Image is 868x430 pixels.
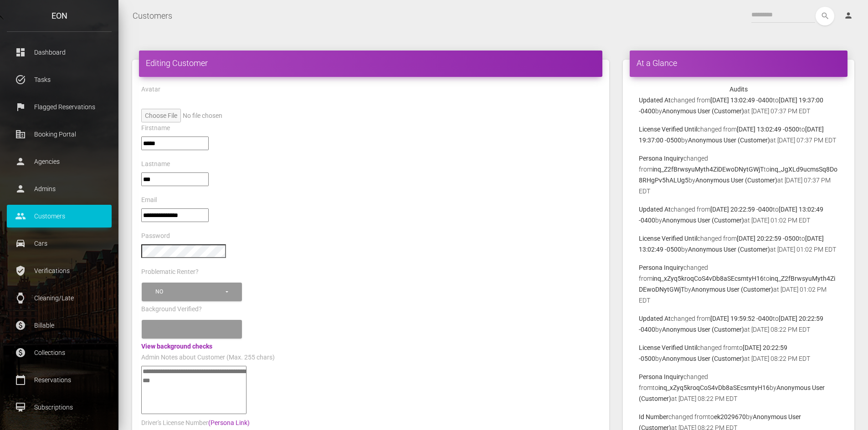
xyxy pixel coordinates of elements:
p: Admins [14,182,105,196]
b: Anonymous User (Customer) [688,137,770,144]
label: Driver's License Number [141,419,250,428]
a: drive_eta Cars [7,232,112,255]
p: Customers [14,209,105,223]
b: [DATE] 19:59:52 -0400 [710,315,773,322]
b: [DATE] 13:02:49 -0400 [710,96,773,104]
p: changed from to by at [DATE] 07:37 PM EDT [639,95,838,116]
p: Agencies [14,155,105,168]
a: calendar_today Reservations [7,369,112,391]
b: ek2029670 [714,413,746,420]
b: [DATE] 13:02:49 -0500 [737,126,799,133]
button: Please select [142,320,242,339]
p: changed from to by at [DATE] 01:02 PM EDT [639,204,838,226]
p: Subscriptions [14,400,105,414]
a: View background checks [141,343,212,350]
b: Persona Inquiry [639,264,683,271]
div: Please select [155,325,224,333]
div: No [155,288,224,296]
p: changed from to by at [DATE] 08:22 PM EDT [639,342,838,364]
p: Cars [14,237,105,250]
label: Avatar [141,85,160,94]
b: Updated At [639,315,671,322]
a: flag Flagged Reservations [7,96,112,118]
a: Customers [133,5,172,27]
p: changed from to by at [DATE] 07:37 PM EDT [639,153,838,197]
a: paid Billable [7,314,112,337]
p: Cleaning/Late [14,291,105,305]
b: Persona Inquiry [639,373,683,380]
p: Flagged Reservations [14,100,105,114]
a: person Agencies [7,150,112,173]
label: Admin Notes about Customer (Max. 255 chars) [141,353,275,362]
label: Background Verified? [141,305,202,314]
b: Anonymous User (Customer) [688,246,770,253]
label: Email [141,196,157,205]
p: changed from to by at [DATE] 07:37 PM EDT [639,124,838,146]
p: Tasks [14,73,105,86]
p: Dashboard [14,46,105,59]
a: corporate_fare Booking Portal [7,123,112,146]
p: changed from to by at [DATE] 01:02 PM EDT [639,233,838,255]
button: search [816,7,834,25]
b: Id Number [639,413,668,420]
label: Lastname [141,160,170,169]
b: inq_xZyq5kroqCoS4vDb8aSEcsmtyH16 [652,275,764,282]
a: person Admins [7,177,112,200]
b: Anonymous User (Customer) [691,286,773,293]
b: Persona Inquiry [639,155,683,162]
a: card_membership Subscriptions [7,396,112,419]
p: Reservations [14,373,105,387]
a: paid Collections [7,341,112,364]
b: inq_xZyq5kroqCoS4vDb8aSEcsmtyH16 [658,384,770,391]
label: Problematic Renter? [141,268,199,277]
p: changed from to by at [DATE] 08:22 PM EDT [639,313,838,335]
b: Anonymous User (Customer) [695,177,777,184]
a: task_alt Tasks [7,68,112,91]
b: Updated At [639,96,671,104]
a: verified_user Verifications [7,259,112,282]
h4: Editing Customer [146,57,596,69]
p: Collections [14,346,105,359]
b: Anonymous User (Customer) [662,326,744,333]
b: Anonymous User (Customer) [662,355,744,362]
p: Billable [14,319,105,332]
b: [DATE] 20:22:59 -0500 [737,235,799,242]
i: person [844,11,853,20]
label: Firstname [141,124,170,133]
a: people Customers [7,205,112,228]
b: inq_Z2fBrwsyuMyth4ZiDEwoDNytGWjT [652,166,764,173]
b: [DATE] 20:22:59 -0400 [710,206,773,213]
p: changed from to by at [DATE] 01:02 PM EDT [639,262,838,306]
b: Anonymous User (Customer) [662,217,744,224]
b: License Verified Until [639,235,697,242]
b: Anonymous User (Customer) [662,107,744,115]
a: person [837,7,861,25]
b: Updated At [639,206,671,213]
b: License Verified Until [639,126,697,133]
strong: Audits [729,86,748,93]
a: (Persona Link) [208,419,250,426]
a: dashboard Dashboard [7,41,112,64]
label: Password [141,232,170,241]
a: watch Cleaning/Late [7,287,112,309]
button: No [142,283,242,301]
b: License Verified Until [639,344,697,351]
p: Booking Portal [14,127,105,141]
p: changed from to by at [DATE] 08:22 PM EDT [639,371,838,404]
h4: At a Glance [637,57,841,69]
p: Verifications [14,264,105,278]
